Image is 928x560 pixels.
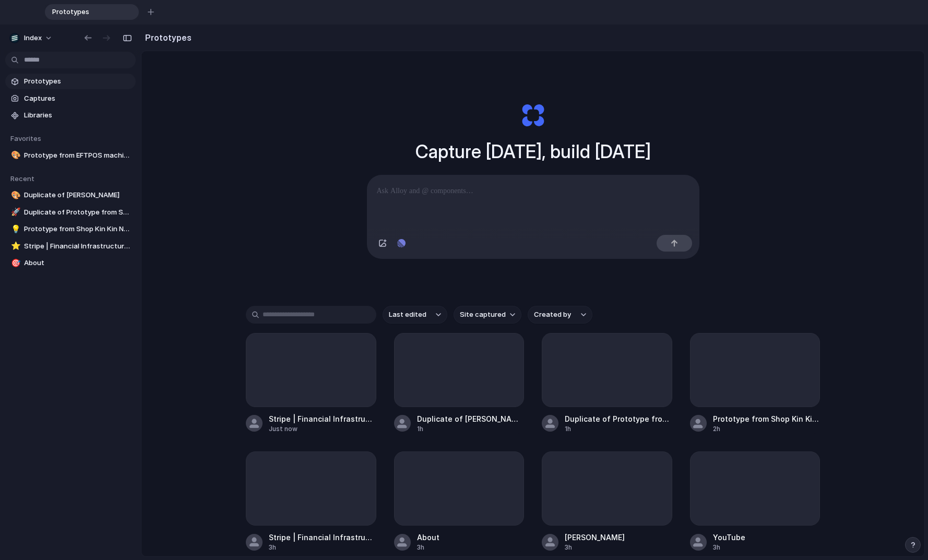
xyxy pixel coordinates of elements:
a: 🎯About [5,255,136,271]
button: Last edited [383,306,447,324]
a: About3h [394,451,525,552]
span: Libraries [24,110,132,121]
button: 🎨 [9,190,20,200]
a: YouTube3h [690,451,820,552]
a: Stripe | Financial Infrastructure to Grow Your RevenueJust now [246,333,376,434]
button: Site captured [454,306,521,324]
a: [PERSON_NAME]3h [542,451,672,552]
div: 🚀 [11,206,18,218]
a: 💡Prototype from Shop Kin Kin Naturals Eco | Healthylife [5,221,136,237]
span: About [24,258,132,268]
div: 💡 [11,223,18,235]
div: 🎨 [11,189,18,201]
span: Duplicate of [PERSON_NAME] [24,190,132,200]
a: 🚀Duplicate of Prototype from Shop Kin Kin Naturals Eco | Healthylife [5,205,136,220]
div: 1h [417,424,525,434]
a: Prototypes [5,74,136,89]
button: 💡 [9,224,20,234]
span: Prototype from Shop Kin Kin Naturals Eco | Healthylife [24,224,132,234]
a: 🎨Duplicate of [PERSON_NAME] [5,187,136,203]
div: Duplicate of [PERSON_NAME] [417,413,525,424]
div: 3h [565,543,625,552]
div: 2h [713,424,820,434]
a: Prototype from Shop Kin Kin Naturals Eco | Healthylife2h [690,333,820,434]
a: 🎨Prototype from EFTPOS machines | eCommerce | free quote | Tyro [5,148,136,163]
a: Stripe | Financial Infrastructure to Grow Your Revenue3h [246,451,376,552]
span: Recent [10,174,34,183]
div: About [417,532,439,543]
div: 🎯 [11,257,18,269]
span: Site captured [460,309,506,320]
div: Stripe | Financial Infrastructure to Grow Your Revenue [269,532,376,543]
h1: Capture [DATE], build [DATE] [415,138,651,165]
a: Libraries [5,108,136,123]
span: Prototypes [48,7,122,17]
span: Duplicate of Prototype from Shop Kin Kin Naturals Eco | Healthylife [24,207,132,218]
div: 1h [565,424,672,434]
button: 🚀 [9,207,20,218]
div: [PERSON_NAME] [565,532,625,543]
span: Stripe | Financial Infrastructure to Grow Your Revenue [24,241,132,252]
div: Stripe | Financial Infrastructure to Grow Your Revenue [269,413,376,424]
div: 3h [713,543,745,552]
button: 🎨 [9,150,20,161]
a: Duplicate of [PERSON_NAME]1h [394,333,525,434]
div: Just now [269,424,376,434]
span: Prototypes [24,76,132,87]
h2: Prototypes [141,31,192,44]
button: 🎯 [9,258,20,268]
a: Duplicate of Prototype from Shop Kin Kin Naturals Eco | Healthylife1h [542,333,672,434]
div: Prototype from Shop Kin Kin Naturals Eco | Healthylife [713,413,820,424]
div: 🎨 [11,149,18,161]
span: Prototype from EFTPOS machines | eCommerce | free quote | Tyro [24,150,132,161]
a: ⭐Stripe | Financial Infrastructure to Grow Your Revenue [5,239,136,254]
span: Captures [24,93,132,104]
span: Index [24,33,42,43]
div: YouTube [713,532,745,543]
button: Index [5,30,58,46]
div: 3h [417,543,439,552]
div: Prototypes [45,4,139,20]
div: Duplicate of Prototype from Shop Kin Kin Naturals Eco | Healthylife [565,413,672,424]
div: ⭐ [11,240,18,252]
button: Created by [528,306,592,324]
span: Created by [534,309,571,320]
div: 3h [269,543,376,552]
button: ⭐ [9,241,20,252]
span: Last edited [389,309,426,320]
span: Favorites [10,134,41,142]
a: Captures [5,91,136,106]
